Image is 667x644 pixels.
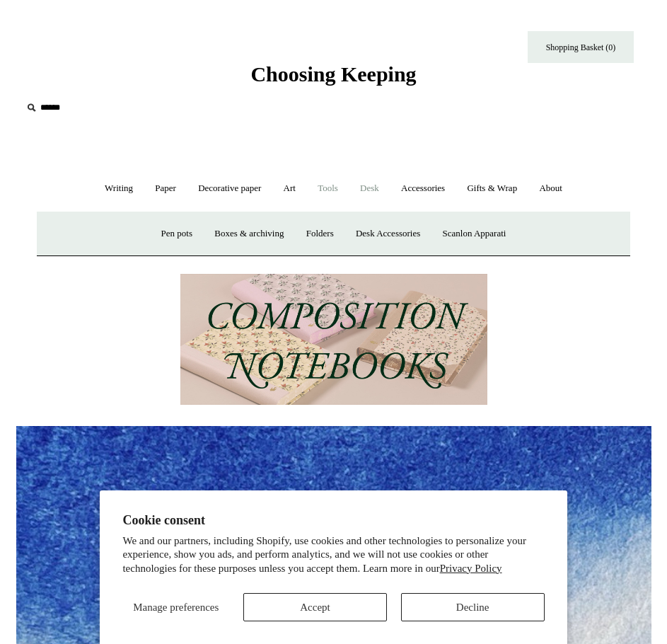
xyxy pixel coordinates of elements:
[243,593,387,621] button: Accept
[151,215,202,253] a: Pen pots
[440,563,502,574] a: Privacy Policy
[401,593,545,621] button: Decline
[457,170,527,207] a: Gifts & Wrap
[188,170,271,207] a: Decorative paper
[95,170,143,207] a: Writing
[122,513,544,528] h2: Cookie consent
[296,215,344,253] a: Folders
[274,170,306,207] a: Art
[346,215,430,253] a: Desk Accessories
[145,170,186,207] a: Paper
[529,170,572,207] a: About
[350,170,389,207] a: Desk
[122,534,544,576] p: We and our partners, including Shopify, use cookies and other technologies to personalize your ex...
[391,170,455,207] a: Accessories
[250,74,416,84] a: Choosing Keeping
[133,602,219,613] span: Manage preferences
[433,215,516,253] a: Scanlon Apparati
[122,593,229,621] button: Manage preferences
[204,215,294,253] a: Boxes & archiving
[180,274,487,405] img: 202302 Composition ledgers.jpg__PID:69722ee6-fa44-49dd-a067-31375e5d54ec
[308,170,348,207] a: Tools
[528,31,634,63] a: Shopping Basket (0)
[250,62,416,86] span: Choosing Keeping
